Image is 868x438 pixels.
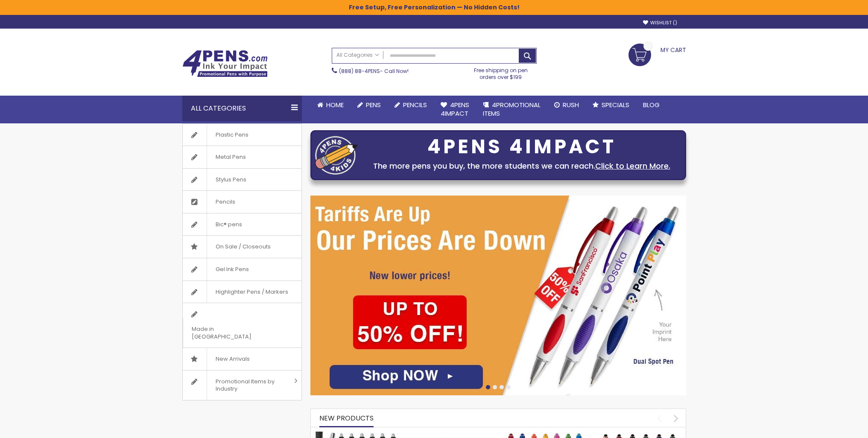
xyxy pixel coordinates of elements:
a: Stylus Pens [183,169,301,191]
span: Made in [GEOGRAPHIC_DATA] [183,318,280,347]
span: All Categories [336,52,379,58]
a: Blog [636,96,666,114]
a: Wishlist [643,20,677,26]
img: 4Pens Custom Pens and Promotional Products [182,50,268,77]
span: 4Pens 4impact [441,100,469,118]
a: Plastic Pens [183,124,301,146]
a: Pencils [183,191,301,213]
span: Home [326,100,344,109]
div: next [669,411,684,426]
span: Gel Ink Pens [207,258,257,280]
a: Bic® pens [183,213,301,236]
span: Highlighter Pens / Markers [207,281,297,303]
a: Click to Learn More. [595,161,670,171]
a: Home [310,96,351,114]
a: Specials [586,96,636,114]
a: 4PROMOTIONALITEMS [476,96,547,123]
div: The more pens you buy, the more students we can reach. [362,160,681,172]
span: Promotional Items by Industry [207,371,291,400]
span: Pens [366,100,381,109]
a: Pencils [388,96,434,114]
div: 4PENS 4IMPACT [362,138,681,156]
a: Promotional Items by Industry [183,371,301,400]
span: Pencils [403,100,427,109]
img: four_pen_logo.png [315,136,358,175]
div: prev [652,411,667,426]
span: Metal Pens [207,146,254,168]
a: Made in [GEOGRAPHIC_DATA] [183,303,301,347]
div: All Categories [182,96,302,121]
a: Gel Ink Pens [183,258,301,280]
a: New Arrivals [183,348,301,370]
span: New Arrivals [207,348,258,370]
span: Stylus Pens [207,169,255,191]
span: - Call Now! [339,67,409,75]
a: (888) 88-4PENS [339,67,380,75]
a: All Categories [332,48,383,62]
span: Rush [563,100,579,109]
div: Free shipping on pen orders over $199 [465,64,537,81]
span: 4PROMOTIONAL ITEMS [483,100,541,118]
span: On Sale / Closeouts [207,236,279,258]
a: Highlighter Pens / Markers [183,281,301,303]
a: Rush [547,96,586,114]
span: Bic® pens [207,213,251,236]
a: On Sale / Closeouts [183,236,301,258]
img: /cheap-promotional-products.html [310,196,686,395]
span: Plastic Pens [207,124,257,146]
span: New Products [319,413,374,423]
span: Specials [602,100,629,109]
a: Metal Pens [183,146,301,168]
span: Blog [643,100,660,109]
a: Pens [351,96,388,114]
span: Pencils [207,191,244,213]
a: 4Pens4impact [434,96,476,123]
